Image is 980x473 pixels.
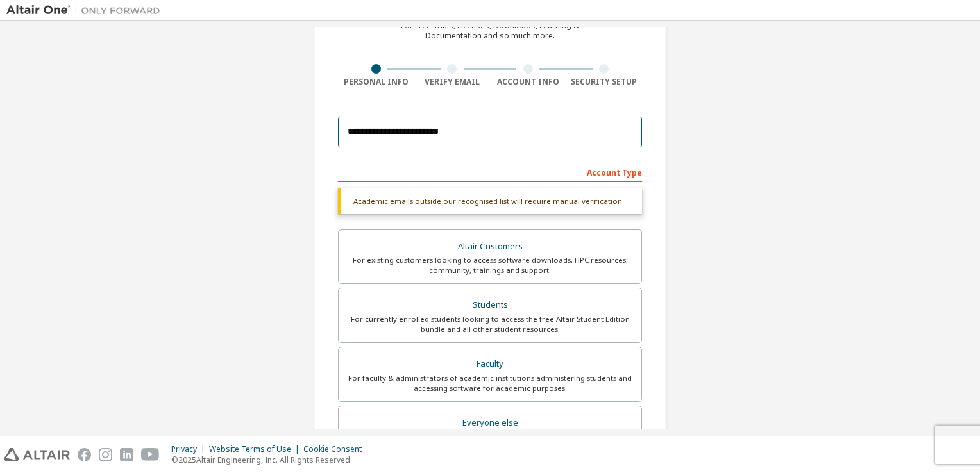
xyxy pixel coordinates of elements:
[303,444,369,454] div: Cookie Consent
[99,448,112,461] img: instagram.svg
[209,444,303,454] div: Website Terms of Use
[346,414,634,432] div: Everyone else
[338,77,414,87] div: Personal Info
[346,314,634,335] div: For currently enrolled students looking to access the free Altair Student Edition bundle and all ...
[338,188,642,214] div: Academic emails outside our recognised list will require manual verification.
[346,255,634,276] div: For existing customers looking to access software downloads, HPC resources, community, trainings ...
[141,448,160,461] img: youtube.svg
[346,238,634,256] div: Altair Customers
[346,355,634,373] div: Faculty
[4,448,70,461] img: altair_logo.svg
[120,448,133,461] img: linkedin.svg
[401,21,579,41] div: For Free Trials, Licenses, Downloads, Learning & Documentation and so much more.
[414,77,491,87] div: Verify Email
[78,448,91,461] img: facebook.svg
[490,77,566,87] div: Account Info
[6,4,167,17] img: Altair One
[346,296,634,314] div: Students
[346,373,634,394] div: For faculty & administrators of academic institutions administering students and accessing softwa...
[338,162,642,182] div: Account Type
[171,444,209,454] div: Privacy
[171,454,369,465] p: © 2025 Altair Engineering, Inc. All Rights Reserved.
[566,77,643,87] div: Security Setup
